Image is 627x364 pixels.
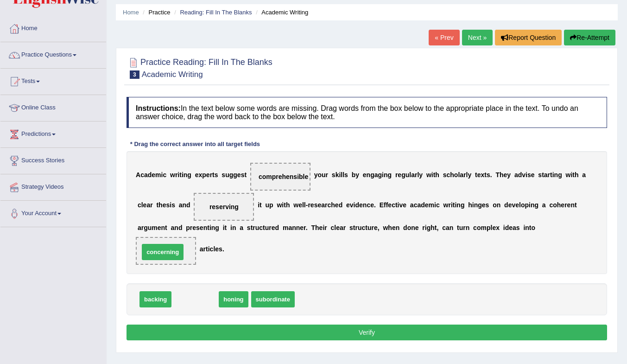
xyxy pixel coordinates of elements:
b: x [199,171,203,179]
b: e [508,201,512,209]
b: r [269,224,271,231]
b: t [395,201,398,209]
a: Strategy Videos [0,174,106,198]
b: h [450,171,454,179]
b: e [206,171,210,179]
b: e [403,201,406,209]
b: m [429,201,434,209]
b: t [433,171,436,179]
b: e [310,201,314,209]
b: r [463,171,466,179]
b: u [225,171,229,179]
b: n [203,224,208,231]
b: i [177,171,179,179]
b: g [388,171,392,179]
b: a [544,171,548,179]
a: Home [123,9,139,16]
span: comprehensible [259,173,308,180]
b: i [230,224,232,231]
b: o [521,201,525,209]
b: i [425,224,427,231]
a: Predictions [0,121,106,145]
b: t [365,224,367,231]
b: d [186,201,190,209]
b: i [434,201,436,209]
b: a [144,171,148,179]
b: t [260,201,262,209]
b: n [292,224,296,231]
b: a [411,171,415,179]
b: n [296,224,300,231]
b: e [192,224,196,231]
a: Success Stories [0,148,106,171]
b: i [282,201,284,209]
b: g [144,224,148,231]
b: - [306,201,308,209]
a: « Prev [429,30,459,45]
b: T [311,224,315,231]
b: l [519,201,521,209]
b: n [411,224,415,231]
b: c [163,171,166,179]
b: e [346,201,350,209]
b: i [161,171,163,179]
a: Next » [462,30,493,45]
b: e [392,224,396,231]
b: e [504,171,507,179]
b: e [398,171,401,179]
b: u [148,224,152,231]
b: a [138,224,141,231]
b: r [210,171,212,179]
h2: Practice Reading: Fill In The Blanks [127,56,272,79]
b: p [186,224,190,231]
b: t [212,171,215,179]
b: l [409,171,411,179]
b: n [570,201,575,209]
b: a [582,171,586,179]
b: s [314,201,318,209]
b: s [222,171,225,179]
b: u [322,171,326,179]
b: s [443,171,447,179]
b: t [165,224,167,231]
b: e [561,201,564,209]
b: t [542,171,544,179]
b: i [382,171,384,179]
b: f [386,201,388,209]
b: d [339,201,343,209]
b: h [435,171,439,179]
b: e [272,224,275,231]
b: s [349,224,353,231]
b: g [378,171,382,179]
b: k [336,171,339,179]
b: n [554,171,558,179]
button: Re-Attempt [564,30,615,45]
b: i [398,201,399,209]
b: l [417,171,419,179]
b: d [148,171,152,179]
a: Online Class [0,95,106,118]
b: c [446,171,450,179]
b: g [233,171,237,179]
b: u [265,224,269,231]
b: g [478,201,482,209]
b: e [158,224,161,231]
b: e [319,224,323,231]
b: f [384,201,386,209]
b: v [399,201,403,209]
b: t [263,224,265,231]
b: g [558,171,562,179]
b: a [179,201,183,209]
b: u [255,224,260,231]
b: n [396,224,400,231]
b: g [187,171,191,179]
b: r [395,171,398,179]
b: n [456,201,461,209]
b: g [215,224,219,231]
b: o [317,171,322,179]
b: m [283,224,288,231]
button: Verify [127,325,607,340]
b: l [341,171,342,179]
b: e [300,224,304,231]
b: h [331,201,335,209]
